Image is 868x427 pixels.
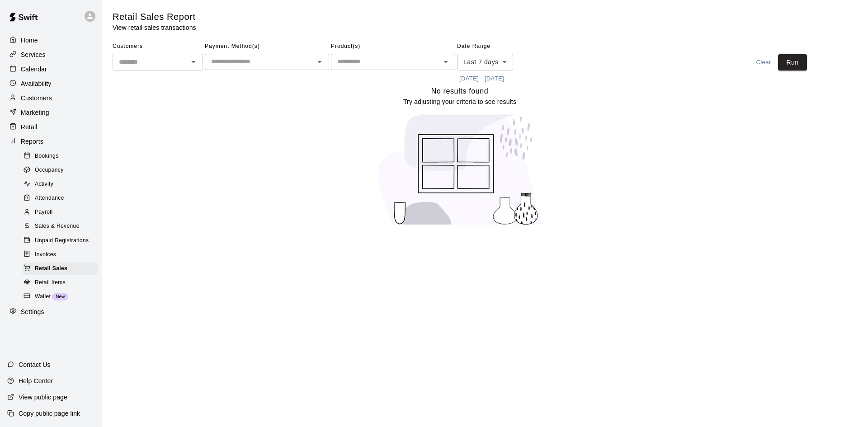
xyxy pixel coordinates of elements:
[113,11,196,23] h5: Retail Sales Report
[7,135,94,148] a: Reports
[19,376,53,385] p: Help Center
[22,150,98,163] div: Bookings
[22,235,98,247] div: Unpaid Registrations
[21,137,43,146] p: Reports
[22,192,98,205] div: Attendance
[19,393,67,402] p: View public page
[331,39,455,54] span: Product(s)
[21,94,52,103] p: Customers
[7,106,94,119] a: Marketing
[21,50,46,59] p: Services
[457,54,513,70] div: Last 7 days
[22,276,102,290] a: Retail Items
[22,178,102,192] a: Activity
[113,23,196,32] p: View retail sales transactions
[439,56,452,68] button: Open
[22,234,102,248] a: Unpaid Registrations
[369,106,550,233] img: No results found
[187,56,200,68] button: Open
[205,39,329,54] span: Payment Method(s)
[113,39,203,54] span: Customers
[7,62,94,76] a: Calendar
[35,236,89,245] span: Unpaid Registrations
[457,39,536,54] span: Date Range
[22,178,98,191] div: Activity
[7,48,94,61] a: Services
[19,360,51,369] p: Contact Us
[778,54,807,71] button: Run
[21,79,52,88] p: Availability
[22,290,102,304] a: WalletNew
[35,250,56,259] span: Invoices
[35,292,51,301] span: Wallet
[7,33,94,47] a: Home
[35,152,59,161] span: Bookings
[22,149,102,163] a: Bookings
[22,206,102,220] a: Payroll
[21,36,38,45] p: Home
[22,220,98,233] div: Sales & Revenue
[22,262,102,276] a: Retail Sales
[21,122,38,131] p: Retail
[35,166,64,175] span: Occupancy
[7,120,94,134] a: Retail
[21,108,49,117] p: Marketing
[19,409,80,418] p: Copy public page link
[749,54,778,71] button: Clear
[35,194,64,203] span: Attendance
[313,56,326,68] button: Open
[403,97,516,106] p: Try adjusting your criteria to see results
[22,291,98,303] div: WalletNew
[7,305,94,319] a: Settings
[21,65,47,74] p: Calendar
[35,180,53,189] span: Activity
[52,294,68,299] span: New
[431,85,489,97] h6: No results found
[22,249,98,261] div: Invoices
[21,307,44,316] p: Settings
[22,220,102,234] a: Sales & Revenue
[7,77,94,90] a: Availability
[22,164,98,177] div: Occupancy
[7,91,94,105] a: Customers
[22,206,98,219] div: Payroll
[35,278,66,287] span: Retail Items
[35,222,80,231] span: Sales & Revenue
[22,248,102,262] a: Invoices
[22,277,98,289] div: Retail Items
[35,208,52,217] span: Payroll
[22,192,102,206] a: Attendance
[457,72,506,86] button: [DATE] - [DATE]
[22,163,102,177] a: Occupancy
[22,263,98,275] div: Retail Sales
[35,264,67,273] span: Retail Sales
